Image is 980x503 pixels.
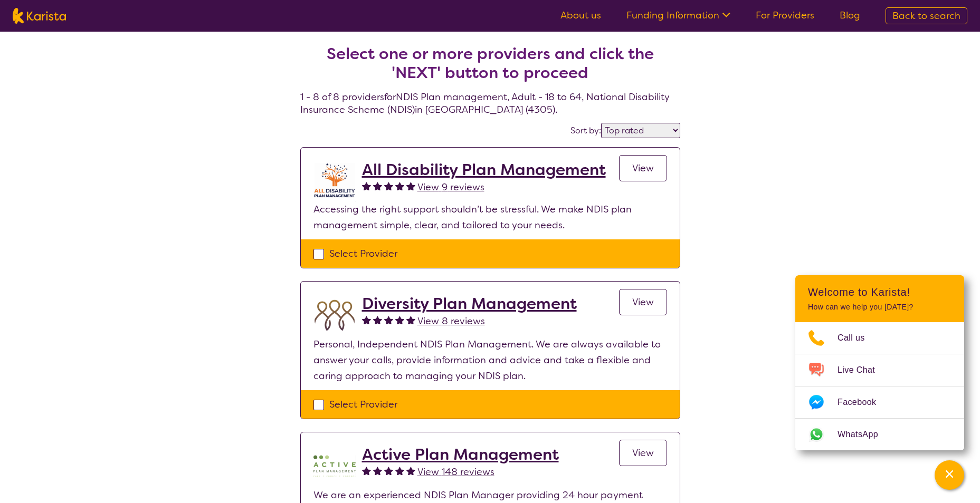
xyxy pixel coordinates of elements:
a: View 148 reviews [417,464,494,480]
a: Diversity Plan Management [362,294,577,313]
ul: Choose channel [795,322,964,450]
span: Back to search [892,9,960,22]
a: Funding Information [626,9,730,22]
img: fullstar [384,315,393,324]
img: duqvjtfkvnzb31ymex15.png [313,294,356,336]
label: Sort by: [570,125,601,136]
img: fullstar [395,466,404,475]
a: Blog [840,9,860,22]
img: fullstar [373,181,382,190]
p: Accessing the right support shouldn’t be stressful. We make NDIS plan management simple, clear, a... [313,201,667,233]
a: View [619,289,667,315]
h2: Welcome to Karista! [808,286,952,298]
img: Karista logo [13,8,66,24]
img: fullstar [406,466,415,475]
img: pypzb5qm7jexfhutod0x.png [313,445,356,487]
img: fullstar [362,466,371,475]
img: fullstar [362,181,371,190]
a: About us [560,9,601,22]
a: For Providers [756,9,814,22]
a: Web link opens in a new tab. [795,419,964,450]
p: How can we help you [DATE]? [808,303,952,312]
img: fullstar [373,315,382,324]
img: fullstar [406,315,415,324]
img: fullstar [395,315,404,324]
span: View 9 reviews [417,181,484,194]
img: fullstar [384,181,393,190]
p: Personal, Independent NDIS Plan Management. We are always available to answer your calls, provide... [313,336,667,384]
div: Channel Menu [795,275,964,450]
span: Live Chat [838,362,888,378]
img: fullstar [395,181,404,190]
h4: 1 - 8 of 8 providers for NDIS Plan management , Adult - 18 to 64 , National Disability Insurance ... [300,19,680,116]
a: View [619,155,667,181]
span: View 148 reviews [417,466,494,478]
img: fullstar [362,315,371,324]
span: Facebook [838,394,889,410]
button: Channel Menu [935,460,964,490]
span: Call us [838,330,878,346]
span: View [632,296,654,308]
img: at5vqv0lot2lggohlylh.jpg [313,160,356,201]
span: View [632,162,654,175]
a: All Disability Plan Management [362,160,606,179]
span: WhatsApp [838,427,891,442]
span: View [632,447,654,459]
img: fullstar [406,181,415,190]
a: Active Plan Management [362,445,559,464]
a: Back to search [886,7,967,24]
img: fullstar [373,466,382,475]
a: View [619,440,667,466]
a: View 8 reviews [417,313,485,329]
span: View 8 reviews [417,315,485,327]
a: View 9 reviews [417,179,484,195]
img: fullstar [384,466,393,475]
h2: Select one or more providers and click the 'NEXT' button to proceed [313,44,668,82]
